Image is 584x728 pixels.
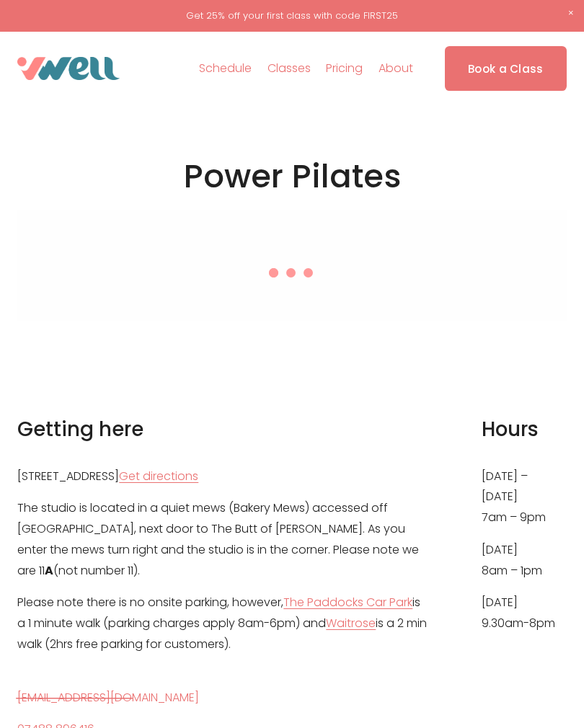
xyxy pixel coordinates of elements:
[379,57,413,80] a: folder dropdown
[326,57,363,80] a: Pricing
[17,57,120,80] img: VWell
[482,540,567,582] p: [DATE] 8am – 1pm
[283,592,412,613] a: The Paddocks Car Park
[267,57,311,80] a: folder dropdown
[267,58,311,79] span: Classes
[119,466,198,487] a: Get directions
[17,498,427,581] p: The studio is located in a quiet mews (Bakery Mews) accessed off [GEOGRAPHIC_DATA], next door to ...
[445,46,567,90] a: Book a Class
[482,466,567,528] p: [DATE] – [DATE] 7am – 9pm
[482,592,567,634] p: [DATE] 9.30am-8pm
[17,156,566,197] h1: Power Pilates
[17,688,199,709] a: [EMAIL_ADDRESS][DOMAIN_NAME]
[17,592,427,654] p: Please note there is no onsite parking, however, is a 1 minute walk (parking charges apply 8am-6p...
[379,58,413,79] span: About
[17,417,427,443] h3: Getting here
[326,613,376,634] a: Waitrose
[45,562,53,579] strong: A
[482,417,567,443] h3: Hours
[17,466,427,487] p: [STREET_ADDRESS]
[199,57,252,80] a: Schedule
